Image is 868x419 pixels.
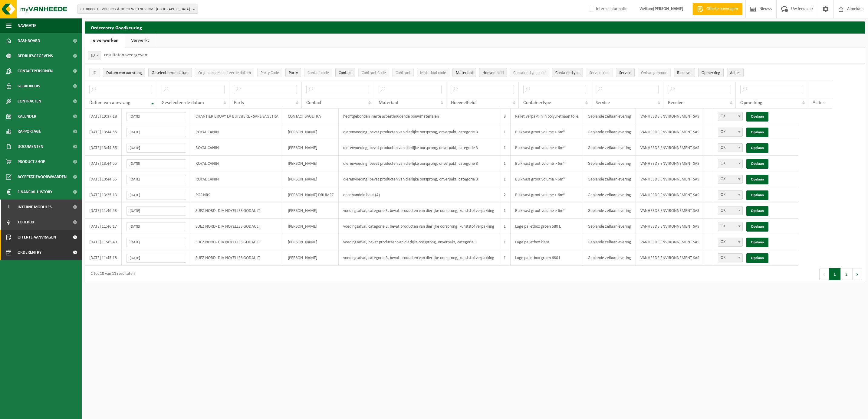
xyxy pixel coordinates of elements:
td: [DATE] 13:44:55 [85,171,122,187]
span: Origineel geselecteerde datum [198,71,251,75]
td: VANHEEDE ENVIRONNEMENT SAS [636,140,704,156]
button: IDID: Activate to sort [89,68,100,77]
span: Interne modules [18,200,52,215]
td: 1 [499,140,511,156]
span: Documenten [18,139,43,154]
span: Containertype [523,100,551,105]
button: ContractContract: Activate to sort [392,68,414,77]
a: Opslaan [746,190,768,200]
span: Contract Code [362,71,386,75]
button: Next [853,268,862,280]
a: Opslaan [746,143,768,153]
a: Opslaan [746,175,768,184]
label: Interne informatie [587,5,627,14]
span: Containertype [555,71,580,75]
span: Contact [306,100,321,105]
td: [DATE] 11:46:17 [85,219,122,234]
button: Previous [819,268,829,280]
td: Geplande zelfaanlevering [583,109,636,124]
button: Origineel geselecteerde datumOrigineel geselecteerde datum: Activate to sort [195,68,254,77]
span: I [6,200,12,215]
td: onbehandeld hout (A) [339,187,499,203]
span: OK [718,112,743,121]
span: Contactpersonen [18,63,53,79]
span: OK [718,191,742,199]
span: OK [718,112,742,121]
span: OK [718,190,743,200]
td: voedingsafval, categorie 3, bevat producten van dierlijke oorsprong, kunststof verpakking [339,219,499,234]
td: Geplande zelfaanlevering [583,187,636,203]
span: Offerte aanvragen [705,6,739,12]
td: [PERSON_NAME] [283,234,339,250]
span: Receiver [668,100,685,105]
td: SUEZ NORD- DIV NOYELLES GODAULT [191,250,283,266]
span: OK [718,222,742,231]
td: VANHEEDE ENVIRONNEMENT SAS [636,109,704,124]
td: [DATE] 13:44:55 [85,124,122,140]
td: [PERSON_NAME] [283,171,339,187]
span: Contracten [18,94,41,109]
span: Kalender [18,109,36,124]
button: Datum van aanvraagDatum van aanvraag: Activate to remove sorting [103,68,145,77]
span: Materiaal [379,100,398,105]
button: ContactContact: Activate to sort [335,68,355,77]
td: Bulk vast groot volume > 6m³ [511,187,583,203]
a: Opslaan [746,159,768,169]
td: dierenvoeding, bevat producten van dierlijke oorsprong, onverpakt, categorie 3 [339,140,499,156]
a: Opslaan [746,253,768,263]
span: OK [718,159,743,168]
a: Te verwerken [85,34,125,47]
td: [PERSON_NAME] DRUMEZ [283,187,339,203]
td: ROYAL CANIN [191,124,283,140]
td: hechtgebonden inerte asbesthoudende bouwmaterialen [339,109,499,124]
td: 1 [499,171,511,187]
td: 1 [499,124,511,140]
td: [PERSON_NAME] [283,140,339,156]
td: [PERSON_NAME] [283,250,339,266]
a: Opslaan [746,206,768,216]
td: [DATE] 13:25:13 [85,187,122,203]
td: [DATE] 13:44:55 [85,156,122,171]
span: OK [718,222,743,231]
td: Lage palletbox klant [511,234,583,250]
td: dierenvoeding, bevat producten van dierlijke oorsprong, onverpakt, categorie 3 [339,156,499,171]
button: ServicecodeServicecode: Activate to sort [586,68,613,77]
td: voedingsafval, categorie 3, bevat producten van dierlijke oorsprong, kunststof verpakking [339,250,499,266]
td: Geplande zelfaanlevering [583,171,636,187]
button: ContactcodeContactcode: Activate to sort [304,68,332,77]
span: Opmerking [740,100,762,105]
span: Bedrijfsgegevens [18,48,53,63]
span: Party Code [261,71,279,75]
span: Dashboard [18,33,40,48]
td: VANHEEDE ENVIRONNEMENT SAS [636,219,704,234]
span: Acties [730,71,740,75]
td: Geplande zelfaanlevering [583,140,636,156]
td: ROYAL CANIN [191,156,283,171]
td: CHANTIER BRUAY LA BUISSIERE - SARL SAGETRA [191,109,283,124]
span: OK [718,128,743,137]
td: SUEZ NORD- DIV NOYELLES GODAULT [191,203,283,219]
button: OpmerkingOpmerking: Activate to sort [698,68,724,77]
div: 1 tot 10 van 11 resultaten [88,269,135,280]
span: Geselecteerde datum [162,100,204,105]
td: VANHEEDE ENVIRONNEMENT SAS [636,203,704,219]
span: Party [234,100,244,105]
td: [DATE] 11:45:18 [85,250,122,266]
td: 2 [499,187,511,203]
span: ID [93,71,97,75]
span: Hoeveelheid [451,100,475,105]
span: Gebruikers [18,79,40,94]
span: OK [718,238,743,247]
button: 01-000001 - VILLEROY & BOCH WELLNESS NV - [GEOGRAPHIC_DATA] [77,5,198,14]
span: Navigatie [18,18,36,33]
td: voedingsafval, categorie 3, bevat producten van dierlijke oorsprong, kunststof verpakking [339,203,499,219]
span: Toolbox [18,215,35,230]
button: 2 [841,268,853,280]
td: Geplande zelfaanlevering [583,234,636,250]
strong: [PERSON_NAME] [653,7,683,11]
td: 8 [499,109,511,124]
button: ContainertypeContainertype: Activate to sort [552,68,583,77]
td: 1 [499,156,511,171]
a: Verwerkt [125,34,155,47]
td: [PERSON_NAME] [283,124,339,140]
